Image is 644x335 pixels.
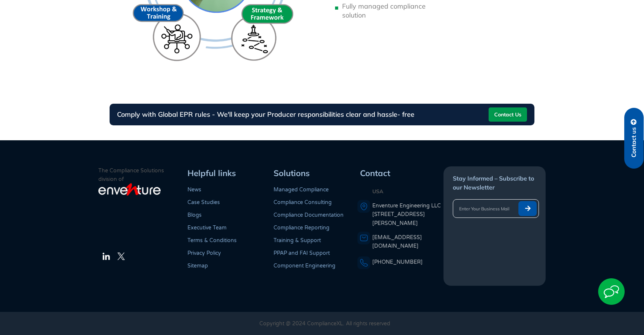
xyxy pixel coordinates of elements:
[187,199,220,206] a: Case Studies
[274,225,329,231] a: Compliance Reporting
[187,212,202,218] a: Blogs
[119,319,531,328] p: Copyright @ 2024 ComplianceXL. All rights reserved
[187,187,201,193] a: News
[98,166,185,184] p: The Compliance Solutions division of
[102,252,111,261] img: The LinkedIn Logo
[117,253,125,260] img: The Twitter Logo
[598,278,625,305] img: Start Chat
[357,256,370,269] img: A phone icon representing a telephone number
[187,263,208,269] a: Sitemap
[372,259,423,265] a: [PHONE_NUMBER]
[453,175,534,191] span: Stay Informed – Subscribe to our Newsletter
[342,2,435,20] li: Fully managed compliance solution
[372,188,383,195] strong: USA
[98,182,161,197] img: enventure-light-logo_s
[357,232,370,245] img: An envelope representing an email
[187,168,236,178] span: Helpful links
[274,199,332,206] a: Compliance Consulting
[453,201,515,216] input: Enter Your Business Mail ID
[187,237,237,244] a: Terms & Conditions
[360,168,390,178] span: Contact
[187,225,227,231] a: Executive Team
[274,212,344,218] a: Compliance Documentation
[274,187,329,193] a: Managed Compliance
[274,250,330,256] a: PPAP and FAI Support
[624,108,644,169] a: Contact us
[274,237,321,244] a: Training & Support
[357,200,370,213] img: A pin icon representing a location
[117,111,414,118] h3: Comply with Global EPR rules - We'll keep your Producer responsibilities clear and hassle- free
[372,201,442,228] a: Enventure Engineering LLC[STREET_ADDRESS][PERSON_NAME]
[274,263,335,269] a: Component Engineering
[494,109,521,120] span: Contact Us
[274,168,310,178] span: Solutions
[489,107,527,122] a: Contact Us
[631,127,637,157] span: Contact us
[372,234,422,249] a: [EMAIL_ADDRESS][DOMAIN_NAME]
[187,250,221,256] a: Privacy Policy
